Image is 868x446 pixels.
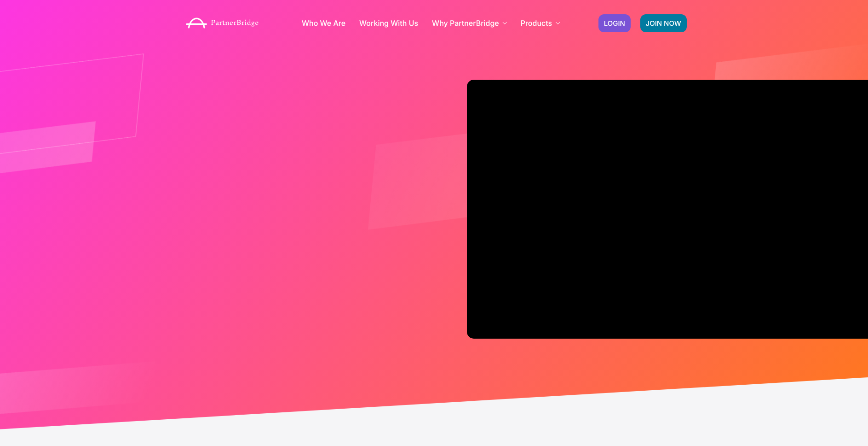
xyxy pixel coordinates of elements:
a: JOIN NOW [640,14,687,32]
a: LOGIN [598,14,631,32]
span: JOIN NOW [646,20,681,27]
a: Who We Are [302,19,345,27]
a: Why PartnerBridge [432,19,507,27]
span: LOGIN [604,20,625,27]
a: Working With Us [359,19,418,27]
a: Products [521,19,560,27]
